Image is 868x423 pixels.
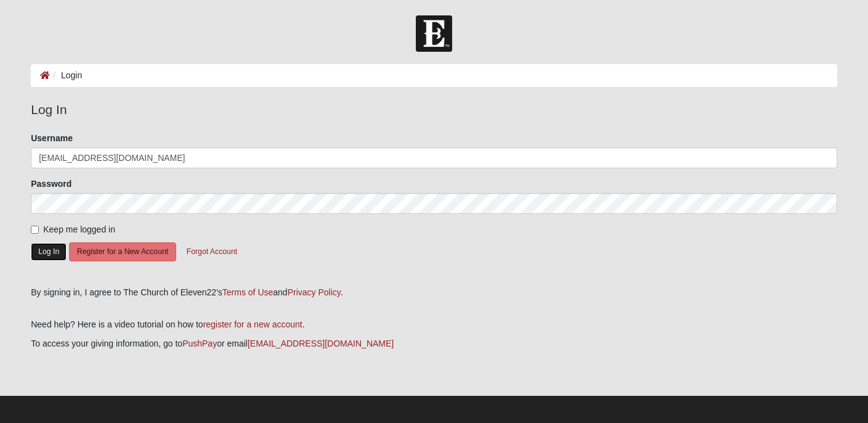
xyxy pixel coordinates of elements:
div: By signing in, I agree to The Church of Eleven22's and . [31,286,837,299]
a: register for a new account [203,319,302,329]
img: Church of Eleven22 Logo [416,15,452,52]
button: Register for a New Account [69,242,176,261]
span: Keep me logged in [43,224,115,234]
label: Username [31,132,73,144]
a: [EMAIL_ADDRESS][DOMAIN_NAME] [248,339,394,348]
li: Login [50,69,82,82]
a: Privacy Policy [288,287,341,297]
p: To access your giving information, go to or email [31,337,837,350]
legend: Log In [31,100,837,120]
a: Terms of Use [222,287,273,297]
p: Need help? Here is a video tutorial on how to . [31,318,837,331]
button: Log In [31,243,67,261]
input: Keep me logged in [31,226,39,234]
button: Forgot Account [179,242,245,261]
label: Password [31,178,71,190]
a: PushPay [182,339,217,348]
